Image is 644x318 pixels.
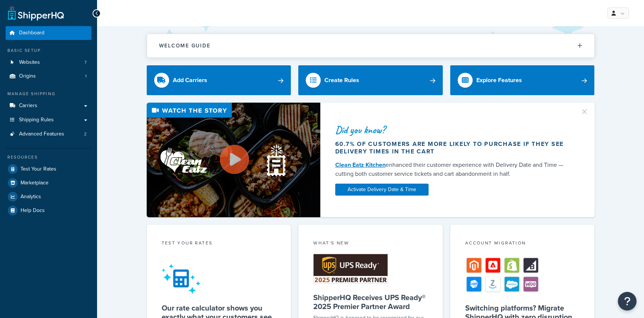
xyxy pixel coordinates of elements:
[6,113,91,127] a: Shipping Rules
[6,69,91,83] a: Origins1
[450,65,595,95] a: Explore Features
[21,180,49,186] span: Marketplace
[19,59,40,66] span: Websites
[465,240,580,248] div: Account Migration
[6,127,91,141] li: Advanced Features
[6,127,91,141] a: Advanced Features2
[6,99,91,113] a: Carriers
[19,30,44,36] span: Dashboard
[476,75,522,85] div: Explore Features
[21,194,41,200] span: Analytics
[6,190,91,203] a: Analytics
[335,140,571,155] div: 60.7% of customers are more likely to purchase if they see delivery times in the cart
[335,160,571,178] div: enhanced their customer experience with Delivery Date and Time — cutting both customer service ti...
[19,117,54,123] span: Shipping Rules
[84,59,87,66] span: 7
[19,103,37,109] span: Carriers
[85,73,87,79] span: 1
[6,154,91,160] div: Resources
[298,65,443,95] a: Create Rules
[335,160,386,169] a: Clean Eatz Kitchen
[6,69,91,83] li: Origins
[173,75,207,85] div: Add Carriers
[19,73,36,79] span: Origins
[6,26,91,40] a: Dashboard
[6,176,91,190] a: Marketplace
[6,91,91,97] div: Manage Shipping
[84,131,87,137] span: 2
[313,293,428,311] h5: ShipperHQ Receives UPS Ready® 2025 Premier Partner Award
[335,125,571,135] div: Did you know?
[324,75,359,85] div: Create Rules
[6,162,91,176] a: Test Your Rates
[21,166,56,172] span: Test Your Rates
[618,292,637,311] button: Open Resource Center
[147,34,594,57] button: Welcome Guide
[21,208,45,214] span: Help Docs
[159,43,211,49] h2: Welcome Guide
[6,204,91,217] a: Help Docs
[6,47,91,54] div: Basic Setup
[313,240,428,248] div: What's New
[162,240,276,248] div: Test your rates
[147,103,320,217] img: Video thumbnail
[335,184,429,196] a: Activate Delivery Date & Time
[147,65,291,95] a: Add Carriers
[19,131,64,137] span: Advanced Features
[6,56,91,69] li: Websites
[6,56,91,69] a: Websites7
